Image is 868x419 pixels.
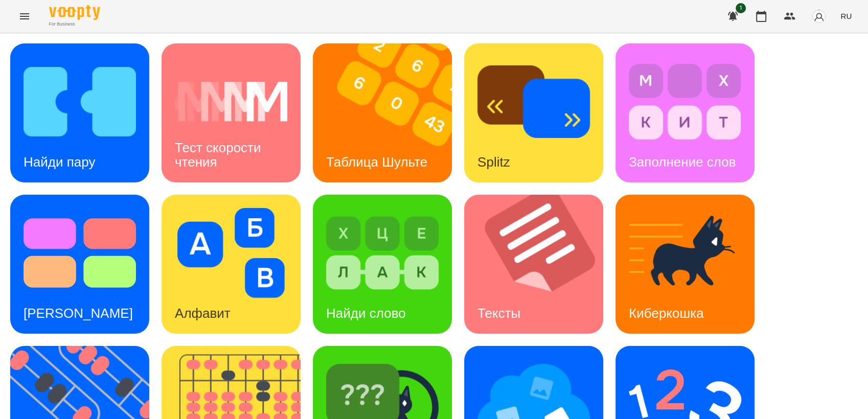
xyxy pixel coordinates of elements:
a: АлфавитАлфавит [162,195,301,334]
img: Splitz [477,57,590,147]
img: Заполнение слов [629,57,741,147]
a: Тест Струпа[PERSON_NAME] [10,195,149,334]
span: 1 [736,3,746,13]
a: Найди паруНайди пару [10,43,149,182]
h3: Таблица Шульте [326,154,427,170]
img: Найди слово [326,208,439,298]
a: КиберкошкаКиберкошка [615,195,755,334]
img: Алфавит [175,208,287,298]
a: Заполнение словЗаполнение слов [615,43,755,182]
img: Таблица Шульте [313,43,465,182]
img: Тест Струпа [24,208,136,298]
img: Найди пару [24,57,136,147]
h3: Заполнение слов [629,154,736,170]
img: Киберкошка [629,208,741,298]
button: Menu [12,4,37,29]
img: Тексты [464,195,616,334]
a: SplitzSplitz [464,43,603,182]
h3: Тест скорости чтения [175,140,265,169]
img: Тест скорости чтения [175,57,287,147]
a: ТекстыТексты [464,195,603,334]
span: For Business [49,21,100,28]
button: RU [836,7,856,26]
h3: [PERSON_NAME] [24,306,133,321]
h3: Найди слово [326,306,406,321]
a: Тест скорости чтенияТест скорости чтения [162,43,301,182]
h3: Найди пару [24,154,95,170]
h3: Splitz [477,154,510,170]
h3: Тексты [477,306,520,321]
a: Таблица ШультеТаблица Шульте [313,43,452,182]
h3: Киберкошка [629,306,704,321]
span: RU [840,11,852,21]
img: Voopty Logo [49,5,100,20]
img: avatar_s.png [812,9,826,24]
h3: Алфавит [175,306,231,321]
a: Найди словоНайди слово [313,195,452,334]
